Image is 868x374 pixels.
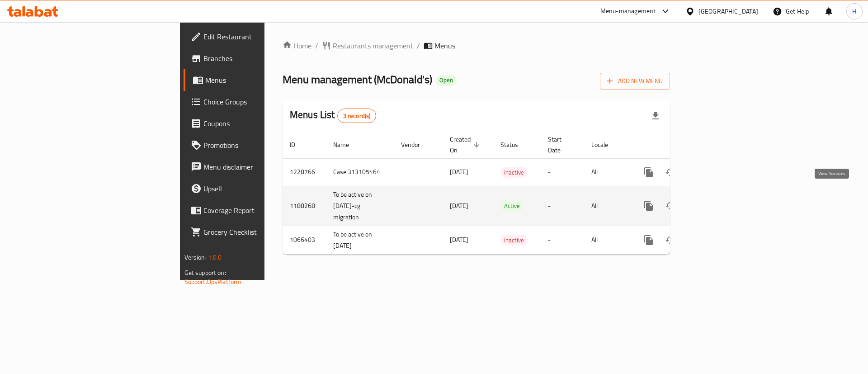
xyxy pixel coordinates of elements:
[184,134,325,156] a: Promotions
[208,251,222,263] span: 1.0.0
[203,161,318,172] span: Menu disclaimer
[203,205,318,216] span: Coverage Report
[283,40,670,51] nav: breadcrumb
[500,201,524,211] span: Active
[184,113,325,134] a: Coupons
[660,229,681,251] button: Change Status
[184,26,325,47] a: Edit Restaurant
[184,276,242,288] a: Support.OpsPlatform
[337,109,377,123] div: Total records count
[607,76,663,87] span: Add New Menu
[450,134,482,156] span: Created On
[184,251,207,263] span: Version:
[326,186,394,226] td: To be active on [DATE]-cg migration
[417,40,420,51] li: /
[184,47,325,69] a: Branches
[638,229,660,251] button: more
[436,76,457,84] span: Open
[290,108,376,123] h2: Menus List
[500,139,530,150] span: Status
[631,131,732,159] th: Actions
[500,167,528,178] span: Inactive
[333,139,361,150] span: Name
[203,96,318,107] span: Choice Groups
[283,69,432,90] span: Menu management ( McDonald's )
[333,40,413,51] span: Restaurants management
[541,226,584,254] td: -
[645,105,666,127] div: Export file
[205,75,318,85] span: Menus
[436,75,457,86] div: Open
[401,139,432,150] span: Vendor
[326,158,394,186] td: Case 313105464
[852,6,856,16] span: H
[203,53,318,64] span: Branches
[184,221,325,243] a: Grocery Checklist
[450,200,468,212] span: [DATE]
[203,140,318,151] span: Promotions
[326,226,394,254] td: To be active on [DATE]
[638,195,660,217] button: more
[600,6,656,17] div: Menu-management
[584,158,631,186] td: All
[338,112,376,120] span: 3 record(s)
[541,158,584,186] td: -
[584,226,631,254] td: All
[184,267,226,279] span: Get support on:
[450,234,468,246] span: [DATE]
[322,40,413,51] a: Restaurants management
[203,227,318,237] span: Grocery Checklist
[203,183,318,194] span: Upsell
[584,186,631,226] td: All
[184,199,325,221] a: Coverage Report
[184,178,325,199] a: Upsell
[548,134,573,156] span: Start Date
[203,31,318,42] span: Edit Restaurant
[591,139,620,150] span: Locale
[434,40,455,51] span: Menus
[660,161,681,183] button: Change Status
[184,156,325,178] a: Menu disclaimer
[541,186,584,226] td: -
[184,69,325,91] a: Menus
[500,235,528,246] div: Inactive
[450,166,468,178] span: [DATE]
[638,161,660,183] button: more
[184,91,325,113] a: Choice Groups
[600,73,670,90] button: Add New Menu
[698,6,758,16] div: [GEOGRAPHIC_DATA]
[283,131,732,255] table: enhanced table
[203,118,318,129] span: Coupons
[290,139,307,150] span: ID
[500,167,528,178] div: Inactive
[500,235,528,246] span: Inactive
